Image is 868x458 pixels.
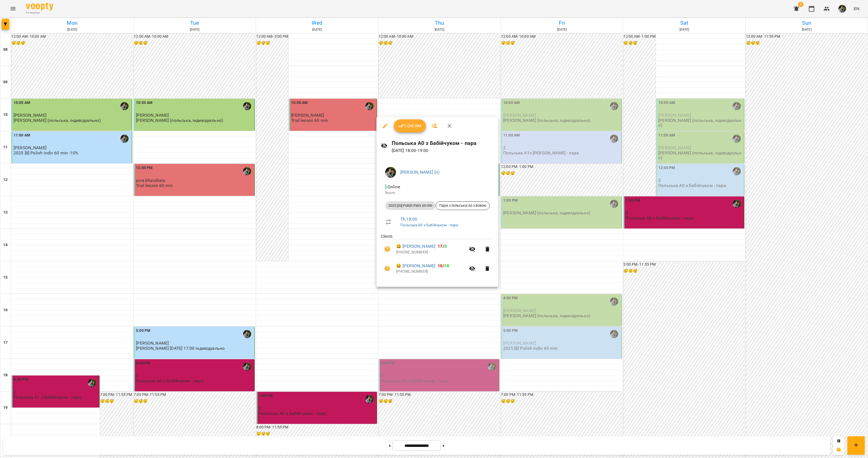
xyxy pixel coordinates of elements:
[400,217,417,222] a: Th , 18:00
[394,119,426,132] button: Confirm
[444,263,449,268] span: 10
[385,167,396,178] img: 70cfbdc3d9a863d38abe8aa8a76b24f3.JPG
[436,201,490,210] div: Парні з польської А0 з Вовою
[438,244,447,249] b: /
[438,244,442,249] span: 17
[400,170,440,175] a: [PERSON_NAME] (п)
[396,263,435,269] a: 😀 [PERSON_NAME]
[385,203,436,208] span: 2025 [20] Polish Pairs 60 min
[392,147,494,154] p: [DATE] 18:00 - 19:00
[381,243,394,256] button: Unpaid. Bill the attendance?
[396,243,435,250] a: 😀 [PERSON_NAME]
[438,263,442,268] span: 10
[400,223,458,227] a: Польська А0 з Бабійчуком - пара
[381,262,394,275] button: Unpaid. Bill the attendance?
[444,244,447,249] span: 3
[385,184,401,189] span: - Online
[396,250,466,255] p: [PHONE_NUMBER]
[381,234,494,280] ul: Clients
[396,269,466,274] p: [PHONE_NUMBER]
[385,190,490,196] p: Room
[392,139,494,147] h6: Польська А0 з Бабійчуком - пара
[436,203,489,208] span: Парні з польської А0 з Вовою
[398,123,422,129] span: Confirm
[438,263,449,268] b: /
